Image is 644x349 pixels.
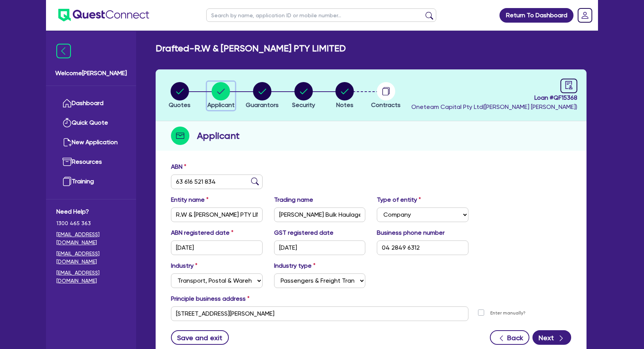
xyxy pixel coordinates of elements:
span: audit [565,81,573,89]
span: Guarantors [246,101,279,109]
label: Trading name [274,195,313,204]
img: quick-quote [62,118,72,127]
button: Applicant [207,82,235,110]
button: Back [490,330,529,345]
span: 1300 465 363 [56,219,126,227]
a: audit [560,79,577,93]
label: Type of entity [377,195,421,204]
span: Notes [336,101,353,109]
a: [EMAIL_ADDRESS][DOMAIN_NAME] [56,269,126,285]
span: Loan # QF15368 [411,93,577,102]
input: Search by name, application ID or mobile number... [206,8,436,22]
button: Save and exit [171,330,229,345]
label: Principle business address [171,294,250,303]
img: step-icon [171,127,189,145]
input: DD / MM / YYYY [171,240,263,255]
button: Next [532,330,571,345]
button: Notes [335,82,354,110]
a: Dropdown toggle [575,5,595,25]
span: Welcome [PERSON_NAME] [55,69,127,78]
img: new-application [62,138,72,147]
label: Industry [171,261,197,270]
label: ABN [171,162,186,171]
label: GST registered date [274,228,333,237]
img: abn-lookup icon [251,178,259,185]
a: Training [56,172,126,191]
span: Need Help? [56,207,126,216]
a: Return To Dashboard [499,8,573,23]
span: Applicant [207,101,235,109]
button: Security [292,82,315,110]
label: Entity name [171,195,209,204]
a: [EMAIL_ADDRESS][DOMAIN_NAME] [56,250,126,266]
img: icon-menu-close [56,44,71,58]
span: Oneteam Capital Pty Ltd ( [PERSON_NAME] [PERSON_NAME] ) [411,103,577,110]
label: Enter manually? [490,309,526,317]
a: New Application [56,133,126,152]
span: Security [292,101,315,109]
a: Resources [56,152,126,172]
h2: Drafted - R.W & [PERSON_NAME] PTY LIMITED [156,43,346,54]
button: Guarantors [245,82,279,110]
label: ABN registered date [171,228,233,237]
input: DD / MM / YYYY [274,240,366,255]
button: Contracts [371,82,401,110]
span: Quotes [169,101,191,109]
span: Contracts [371,101,401,109]
h2: Applicant [197,129,240,143]
a: Quick Quote [56,113,126,133]
img: quest-connect-logo-blue [58,9,149,21]
label: Industry type [274,261,315,270]
a: Dashboard [56,94,126,113]
a: [EMAIL_ADDRESS][DOMAIN_NAME] [56,230,126,247]
button: Quotes [168,82,191,110]
label: Business phone number [377,228,445,237]
img: resources [62,157,72,166]
img: training [62,177,72,186]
